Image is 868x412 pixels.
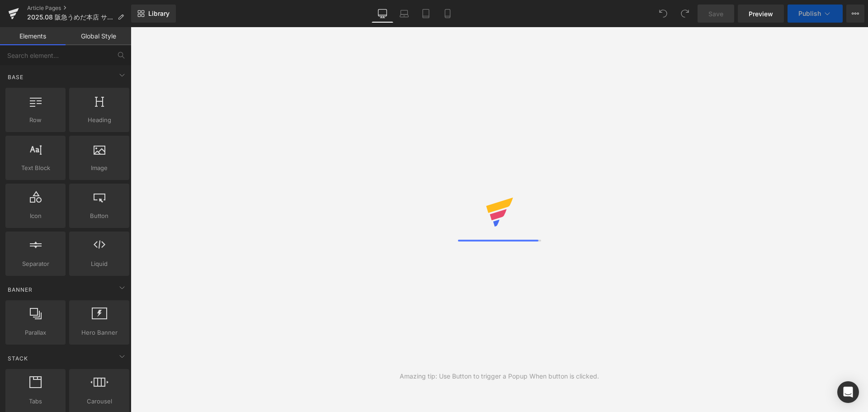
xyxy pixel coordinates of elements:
a: Article Pages [27,5,131,12]
span: Heading [72,115,127,125]
span: Save [708,9,723,19]
span: Image [72,163,127,173]
span: Icon [8,211,63,221]
span: Separator [8,259,63,269]
span: Parallax [8,328,63,337]
span: Row [8,115,63,125]
a: Tablet [415,5,437,23]
a: Preview [738,5,784,23]
button: Publish [788,5,843,23]
button: More [846,5,864,23]
span: Library [148,9,170,18]
span: Carousel [72,397,127,406]
div: Amazing tip: Use Button to trigger a Popup When button is clicked. [400,371,599,381]
span: Hero Banner [72,328,127,337]
a: Laptop [393,5,415,23]
a: Mobile [437,5,458,23]
span: Text Block [8,163,63,173]
a: Global Style [66,27,131,45]
span: Stack [7,354,29,363]
a: Desktop [372,5,393,23]
span: 2025.08 阪急うめだ本店 サブライム クリーム ファンデーション先行発売イベント開催 [27,14,114,21]
span: Preview [749,9,773,19]
a: New Library [131,5,176,23]
span: Tabs [8,397,63,406]
button: Redo [676,5,694,23]
div: Open Intercom Messenger [837,381,859,403]
span: Liquid [72,259,127,269]
span: Button [72,211,127,221]
span: Banner [7,285,33,294]
button: Undo [654,5,672,23]
span: Base [7,73,24,81]
span: Publish [798,10,821,17]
